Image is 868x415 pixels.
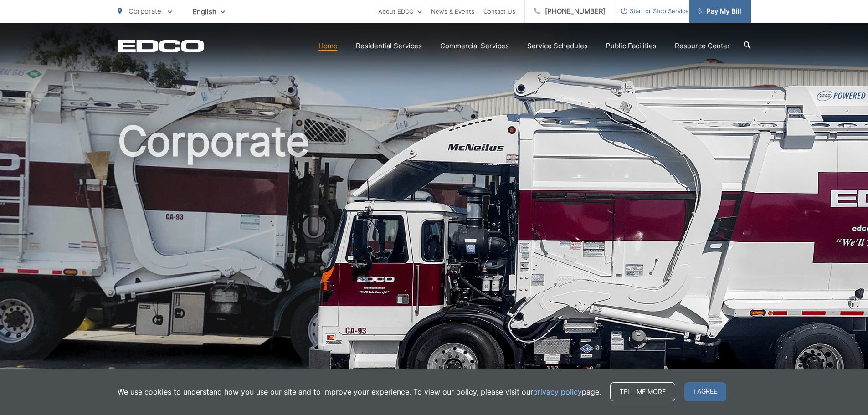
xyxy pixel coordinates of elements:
a: Resource Center [675,41,730,51]
a: News & Events [431,6,474,17]
span: English [186,4,232,20]
a: Residential Services [356,41,422,51]
a: Service Schedules [527,41,588,51]
span: Pay My Bill [698,6,741,17]
a: Contact Us [483,6,515,17]
span: Corporate [128,7,161,15]
a: privacy policy [533,386,582,397]
h1: Corporate [118,118,751,407]
a: Commercial Services [440,41,509,51]
a: Tell me more [610,382,675,401]
span: I agree [684,382,726,401]
a: Home [318,41,338,51]
a: About EDCO [378,6,422,17]
p: We use cookies to understand how you use our site and to improve your experience. To view our pol... [118,386,601,397]
a: EDCD logo. Return to the homepage. [118,40,204,52]
a: Public Facilities [606,41,657,51]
